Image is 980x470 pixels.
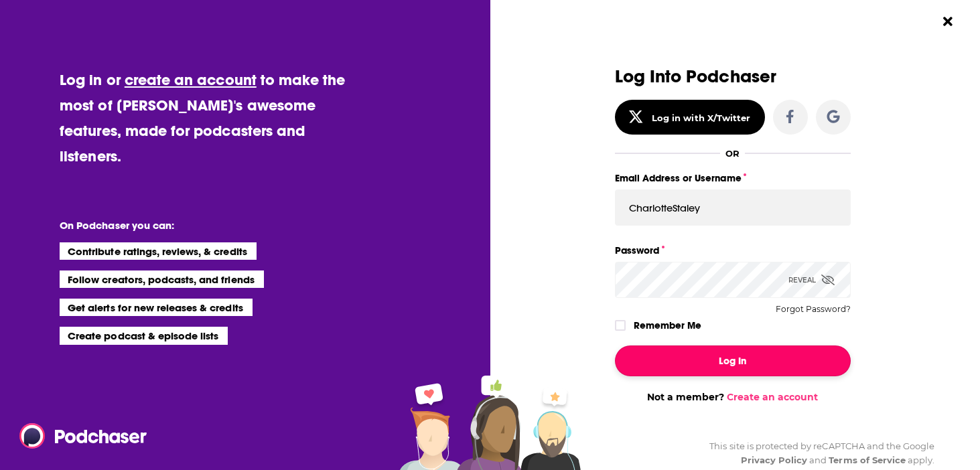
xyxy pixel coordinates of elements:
[615,345,851,376] button: Log In
[741,455,808,465] a: Privacy Policy
[776,305,851,314] button: Forgot Password?
[19,423,137,449] a: Podchaser - Follow, Share and Rate Podcasts
[652,112,750,123] div: Log in with X/Twitter
[615,169,851,187] label: Email Address or Username
[727,391,818,403] a: Create an account
[60,219,328,232] li: On Podchaser you can:
[788,262,835,298] div: Reveal
[935,9,961,34] button: Close Button
[634,317,701,334] label: Remember Me
[60,299,252,316] li: Get alerts for new releases & credits
[60,327,228,344] li: Create podcast & episode lists
[19,423,148,449] img: Podchaser - Follow, Share and Rate Podcasts
[615,391,851,403] div: Not a member?
[615,67,851,86] h3: Log Into Podchaser
[615,189,851,226] input: Email Address or Username
[829,455,906,465] a: Terms of Service
[615,100,765,135] button: Log in with X/Twitter
[60,242,257,260] li: Contribute ratings, reviews, & credits
[125,70,257,89] a: create an account
[699,439,934,467] div: This site is protected by reCAPTCHA and the Google and apply.
[725,148,740,159] div: OR
[60,270,264,288] li: Follow creators, podcasts, and friends
[615,242,851,259] label: Password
